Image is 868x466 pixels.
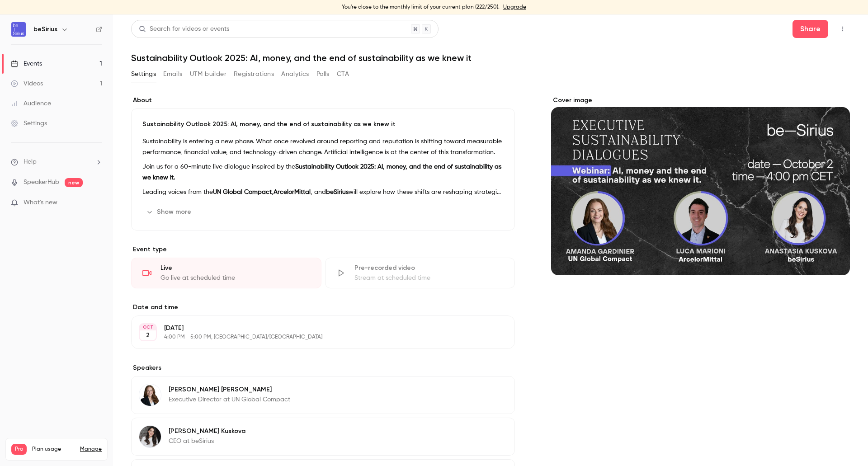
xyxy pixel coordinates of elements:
a: Upgrade [503,4,526,11]
span: Help [24,157,37,167]
div: joined the conversation [54,211,138,219]
button: Start recording [57,296,65,303]
div: Audience [11,99,51,108]
span: Plan usage [32,446,75,453]
strong: beSirius [326,189,349,195]
button: Share [793,20,828,38]
button: Send a message… [155,292,170,307]
div: Pre-recorded video [354,264,504,273]
p: Active 1h ago [44,11,84,20]
button: Home [142,4,159,21]
h1: Maxim [44,5,67,11]
strong: ArcelorMittal [274,189,311,195]
button: Settings [131,67,156,81]
div: Maxim says… [7,230,174,296]
p: Sustainability is entering a new phase. What once revolved around reporting and reputation is shi... [142,136,504,158]
p: Executive Director at UN Global Compact [169,395,290,404]
button: UTM builder [190,67,226,81]
section: Cover image [551,96,850,275]
button: Show more [142,205,197,219]
textarea: Message… [8,277,173,292]
span: new [65,178,83,187]
button: Gif picker [43,296,50,303]
img: Profile image for Maxim [26,5,40,19]
div: Amanda Gardiner[PERSON_NAME] [PERSON_NAME]Executive Director at UN Global Compact [131,376,515,414]
div: hey [PERSON_NAME], to make sure things look good on the video we limit the number of responses th... [7,230,148,276]
div: Videos [11,79,43,88]
button: CTA [337,67,349,81]
label: Speakers [131,363,515,372]
div: Search for videos or events [139,24,229,34]
div: Hello again! first time, I have lots of questions :) How many questions can be added and visible ... [40,86,166,140]
div: Stream at scheduled time [354,273,504,282]
div: Anastasia Kuskova[PERSON_NAME] KuskovaCEO at beSirius [131,418,515,456]
button: Emails [163,67,182,81]
button: Emoji picker [28,296,36,303]
div: hey [PERSON_NAME], to make sure things look good on the video we limit the number of responses th... [14,235,141,270]
h1: Sustainability Outlook 2025: AI, money, and the end of sustainability as we knew it [131,52,850,63]
span: What's new [24,198,57,207]
h6: beSirius [33,25,57,34]
div: Close [159,4,175,20]
p: CEO at beSirius [169,437,245,446]
div: LiveGo live at scheduled time [131,258,321,288]
strong: Sustainability Outlook 2025: AI, money, and the end of sustainability as we knew it. [142,164,501,181]
img: Anastasia Kuskova [139,426,161,447]
strong: UN Global Compact [213,189,272,195]
div: You will be notified here and by email ( ) [14,157,141,184]
a: SpeakerHub [24,178,59,187]
img: Profile image for Maxim [42,210,51,219]
img: Amanda Gardiner [139,384,161,406]
div: [DATE] [7,197,174,209]
div: Live [160,264,310,273]
p: Event type [131,245,515,254]
p: [DATE] [164,324,467,333]
img: beSirius [11,22,26,37]
li: help-dropdown-opener [11,157,102,167]
button: Analytics [281,67,309,81]
div: Pre-recorded videoStream at scheduled time [325,258,515,288]
p: Join us for a 60-minute live dialogue inspired by the [142,161,504,183]
div: Events [11,59,42,68]
a: [PERSON_NAME][EMAIL_ADDRESS][DOMAIN_NAME] [14,167,127,183]
label: Cover image [551,96,850,105]
div: Operator says… [7,152,174,197]
p: Leading voices from the , , and will explore how these shifts are reshaping strategies and what t... [142,187,504,198]
div: Settings [11,119,47,128]
p: [PERSON_NAME] [PERSON_NAME] [169,385,290,394]
button: go back [6,4,23,21]
p: 2 [146,331,150,340]
div: You will be notified here and by email ([PERSON_NAME][EMAIL_ADDRESS][DOMAIN_NAME]) [7,152,148,189]
div: Go live at scheduled time [160,273,310,282]
b: Maxim [54,212,74,218]
p: Sustainability Outlook 2025: AI, money, and the end of sustainability as we knew it [142,120,504,129]
a: Manage [80,446,102,453]
label: Date and time [131,303,515,312]
button: Upload attachment [14,296,21,303]
button: Registrations [234,67,274,81]
p: 4:00 PM - 5:00 PM, [GEOGRAPHIC_DATA]/[GEOGRAPHIC_DATA] [164,334,467,341]
span: Pro [11,444,27,455]
div: OCT [140,324,156,330]
label: About [131,96,515,105]
div: Maxim says… [7,209,174,230]
button: Polls [316,67,330,81]
p: [PERSON_NAME] Kuskova [169,427,245,436]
